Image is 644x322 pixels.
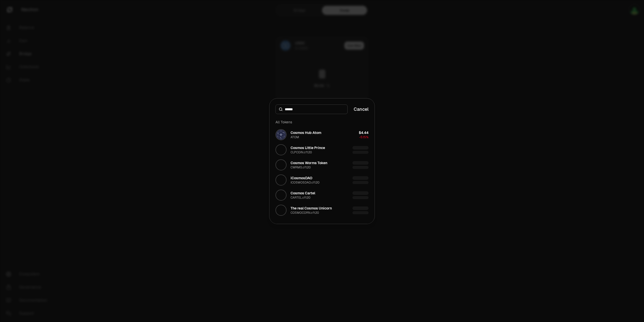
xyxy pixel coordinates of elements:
div: iCosmosDAO [291,175,312,181]
div: CWRMS.cft20 [291,165,311,169]
div: All Tokens [272,117,372,127]
button: CLPCOIN.cft20 LogoCosmos Little PrinceCLPCOIN.cft20 [272,142,372,157]
span: -5.15% [359,135,369,139]
button: ICOSMOSDAO.cft20 LogoiCosmosDAOICOSMOSDAO.cft20 [272,172,372,188]
div: CLPCOIN.cft20 [291,150,312,154]
div: COSMOCORN.cft20 [291,211,319,215]
div: $4.44 [359,130,369,135]
img: ATOM Logo [276,130,286,140]
div: Cosmos Little Prince [291,145,325,150]
div: CARTEL.cft20 [291,196,310,200]
div: The real Cosmos Unicorn [291,206,332,211]
button: Cancel [354,106,369,113]
div: ATOM [291,135,299,139]
button: CARTEL.cft20 LogoCosmos CartelCARTEL.cft20 [272,188,372,203]
div: Cosmos Cartel [291,191,315,196]
div: ICOSMOSDAO.cft20 [291,181,319,185]
button: COSMOCORN.cft20 LogoThe real Cosmos UnicornCOSMOCORN.cft20 [272,203,372,218]
button: ATOM LogoCosmos Hub AtomATOM$4.44-5.15% [272,127,372,142]
div: Cosmos Hub Atom [291,130,321,135]
button: CWRMS.cft20 LogoCosmos Worms TokenCWRMS.cft20 [272,157,372,172]
div: Cosmos Worms Token [291,160,327,165]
